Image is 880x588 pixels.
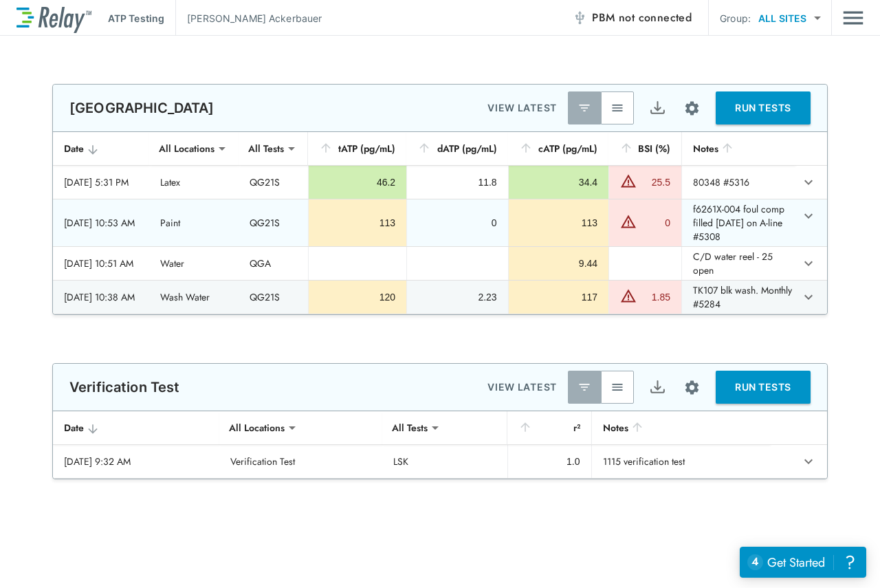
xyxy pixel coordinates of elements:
[417,140,497,157] div: dATP (pg/mL)
[53,132,149,166] th: Date
[519,455,580,468] div: 1.0
[239,247,308,280] td: QGA
[640,290,670,304] div: 1.85
[797,285,820,309] button: expand row
[418,216,497,230] div: 0
[219,445,382,478] td: Verification Test
[683,379,701,396] img: Settings Icon
[418,175,497,189] div: 11.8
[320,290,395,304] div: 120
[64,290,138,304] div: [DATE] 10:38 AM
[641,371,674,404] button: Export
[382,414,437,442] div: All Tests
[797,204,820,228] button: expand row
[520,290,597,304] div: 117
[487,379,557,395] p: VIEW LATEST
[64,175,138,189] div: [DATE] 5:31 PM
[219,414,294,442] div: All Locations
[64,455,208,468] div: [DATE] 9:32 AM
[69,379,180,395] p: Verification Test
[149,281,239,314] td: Wash Water
[681,281,795,314] td: TK107 blk wash. Monthly #5284
[487,100,557,116] p: VIEW LATEST
[843,5,863,31] img: Drawer Icon
[149,247,239,280] td: Water
[239,199,308,246] td: QG21S
[382,445,507,478] td: LSK
[693,140,784,157] div: Notes
[603,420,760,436] div: Notes
[681,247,795,280] td: C/D water reel - 25 open
[619,10,692,25] span: not connected
[520,257,597,270] div: 9.44
[239,135,294,162] div: All Tests
[519,140,597,157] div: cATP (pg/mL)
[418,290,497,304] div: 2.23
[620,287,637,304] img: Warning
[149,135,224,162] div: All Locations
[610,101,624,115] img: View All
[641,91,674,124] button: Export
[187,11,322,25] p: [PERSON_NAME] Ackerbauer
[53,411,827,479] table: sticky table
[69,100,214,116] p: [GEOGRAPHIC_DATA]
[64,257,138,270] div: [DATE] 10:51 AM
[681,199,795,246] td: f6261X-004 foul comp filled [DATE] on A-line #5308
[518,420,580,436] div: r²
[320,175,395,189] div: 46.2
[716,371,811,404] button: RUN TESTS
[683,100,701,117] img: Settings Icon
[649,100,666,117] img: Export Icon
[740,547,866,578] iframe: Resource center
[149,199,239,246] td: Paint
[619,140,670,157] div: BSI (%)
[674,90,710,127] button: Site setup
[16,3,91,33] img: LuminUltra Relay
[640,216,670,230] div: 0
[620,173,637,189] img: Warning
[567,4,697,32] button: PBM not connected
[320,216,395,230] div: 113
[610,380,624,394] img: View All
[620,213,637,230] img: Warning
[674,369,710,406] button: Site setup
[640,175,670,189] div: 25.5
[843,5,863,31] button: Main menu
[577,101,591,115] img: Latest
[592,8,692,28] span: PBM
[797,252,820,275] button: expand row
[520,216,597,230] div: 113
[53,132,827,314] table: sticky table
[319,140,395,157] div: tATP (pg/mL)
[239,166,308,199] td: QG21S
[64,216,138,230] div: [DATE] 10:53 AM
[108,11,164,25] p: ATP Testing
[591,445,771,478] td: 1115 verification test
[797,450,820,473] button: expand row
[716,91,811,124] button: RUN TESTS
[239,281,308,314] td: QG21S
[573,11,586,25] img: Offline Icon
[53,411,219,445] th: Date
[720,11,751,25] p: Group:
[149,166,239,199] td: Latex
[681,166,795,199] td: 80348 #5316
[577,380,591,394] img: Latest
[520,175,597,189] div: 34.4
[797,171,820,194] button: expand row
[649,379,666,396] img: Export Icon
